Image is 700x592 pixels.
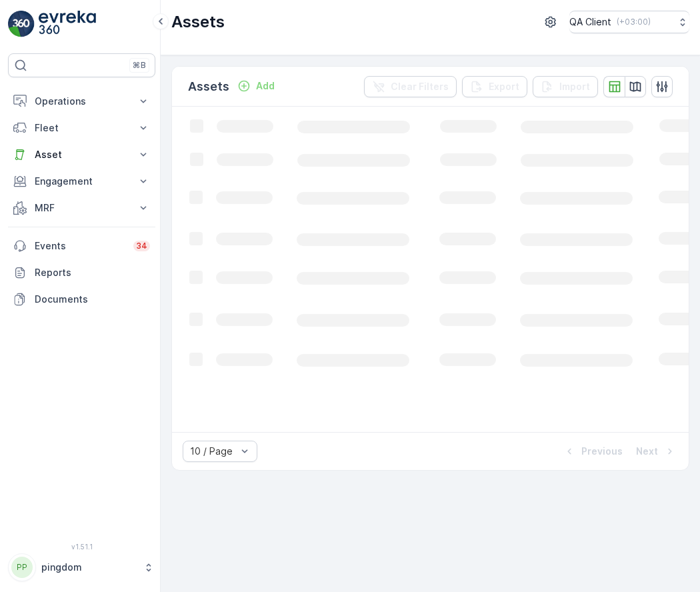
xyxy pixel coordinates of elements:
[559,80,590,93] p: Import
[232,78,280,94] button: Add
[364,76,457,97] button: Clear Filters
[41,561,137,574] p: pingdom
[133,60,146,71] p: ⌘B
[39,11,96,37] img: logo_light-DOdMpM7g.png
[489,80,519,93] p: Export
[35,148,129,161] p: Asset
[561,443,624,459] button: Previous
[8,168,155,195] button: Engagement
[569,11,689,33] button: QA Client(+03:00)
[8,259,155,286] a: Reports
[35,266,150,279] p: Reports
[533,76,598,97] button: Import
[188,77,229,96] p: Assets
[8,543,155,551] span: v 1.51.1
[8,115,155,141] button: Fleet
[581,445,623,458] p: Previous
[35,95,129,108] p: Operations
[35,175,129,188] p: Engagement
[391,80,449,93] p: Clear Filters
[8,11,35,37] img: logo
[136,241,147,251] p: 34
[8,233,155,259] a: Events34
[635,443,678,459] button: Next
[8,141,155,168] button: Asset
[256,79,275,93] p: Add
[35,121,129,135] p: Fleet
[35,239,125,253] p: Events
[8,195,155,221] button: MRF
[35,293,150,306] p: Documents
[462,76,527,97] button: Export
[617,17,651,27] p: ( +03:00 )
[11,557,33,578] div: PP
[35,201,129,215] p: MRF
[636,445,658,458] p: Next
[569,15,611,29] p: QA Client
[8,553,155,581] button: PPpingdom
[171,11,225,33] p: Assets
[8,286,155,313] a: Documents
[8,88,155,115] button: Operations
